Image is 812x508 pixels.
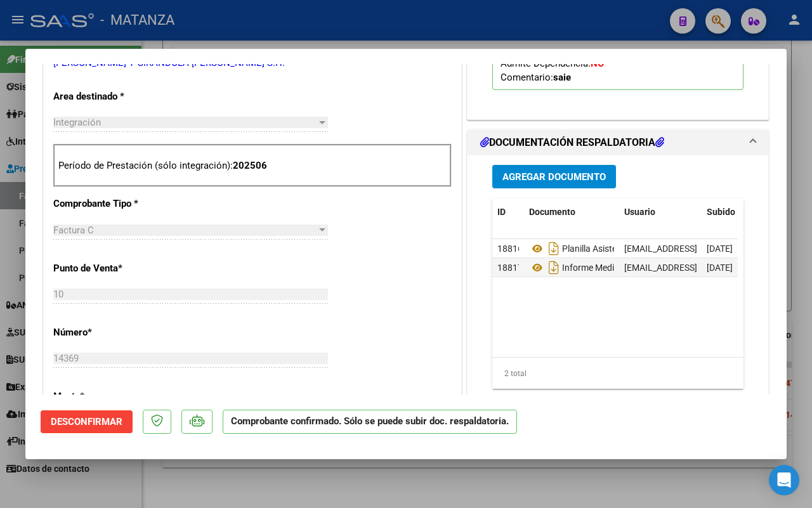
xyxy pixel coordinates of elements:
div: 2 total [492,358,743,389]
span: Usuario [624,207,655,217]
p: Monto [53,389,173,404]
p: Comprobante confirmado. Sólo se puede subir doc. respaldatoria. [223,410,517,434]
span: Informe Medio [529,263,619,273]
span: ID [497,207,506,217]
p: Punto de Venta [53,261,173,276]
p: Período de Prestación (sólo integración): [58,159,447,173]
p: Número [53,325,173,340]
span: 18816 [497,244,523,254]
span: Integración [53,117,101,128]
i: Descargar documento [546,257,562,278]
span: Desconfirmar [51,416,122,427]
strong: saie [553,72,571,83]
p: Area destinado * [53,89,173,104]
h1: DOCUMENTACIÓN RESPALDATORIA [480,135,664,150]
span: Agregar Documento [502,171,606,183]
datatable-header-cell: ID [492,199,524,226]
span: Documento [529,207,575,217]
mat-expansion-panel-header: DOCUMENTACIÓN RESPALDATORIA [468,130,768,155]
span: Subido [707,207,735,217]
span: Factura C [53,225,94,236]
span: [DATE] [707,244,733,254]
button: Agregar Documento [492,165,616,188]
strong: 202506 [233,160,267,171]
span: Planilla Asistencia [529,244,633,254]
button: Desconfirmar [41,410,133,433]
div: DOCUMENTACIÓN RESPALDATORIA [468,155,768,419]
span: [DATE] [707,263,733,273]
span: Comentario: [501,72,571,83]
datatable-header-cell: Documento [524,199,619,226]
span: 18817 [497,263,523,273]
div: Open Intercom Messenger [769,465,799,495]
p: Comprobante Tipo * [53,197,173,211]
i: Descargar documento [546,238,562,259]
strong: NO [591,58,604,69]
datatable-header-cell: Subido [702,199,765,226]
datatable-header-cell: Usuario [619,199,702,226]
